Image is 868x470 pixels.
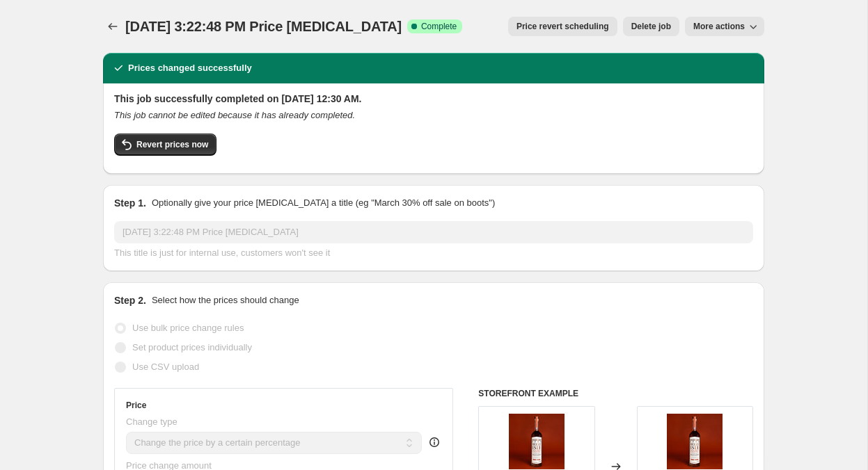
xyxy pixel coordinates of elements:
[421,21,457,32] span: Complete
[427,435,441,449] div: help
[478,388,753,399] h6: STOREFRONT EXAMPLE
[126,416,177,427] span: Change type
[508,17,617,36] button: Price revert scheduling
[623,17,679,36] button: Delete job
[132,342,252,352] span: Set product prices individually
[132,323,244,333] span: Use bulk price change rules
[125,19,402,34] span: [DATE] 3:22:48 PM Price [MEDICAL_DATA]
[509,414,565,469] img: BICS-ColorBottle-May2019-3_80x.jpg
[114,248,330,258] span: This title is just for internal use, customers won't see it
[631,21,671,32] span: Delete job
[114,133,216,156] button: Revert prices now
[114,196,146,210] h2: Step 1.
[152,293,299,307] p: Select how the prices should change
[152,196,495,210] p: Optionally give your price [MEDICAL_DATA] a title (eg "March 30% off sale on boots")
[516,21,609,32] span: Price revert scheduling
[114,221,753,243] input: 30% off holiday sale
[693,21,745,32] span: More actions
[114,293,146,307] h2: Step 2.
[114,92,753,106] h2: This job successfully completed on [DATE] 12:30 AM.
[103,17,123,36] button: Price change jobs
[136,139,208,150] span: Revert prices now
[132,362,199,372] span: Use CSV upload
[126,400,146,411] h3: Price
[114,110,355,120] i: This job cannot be edited because it has already completed.
[667,414,723,469] img: BICS-ColorBottle-May2019-3_80x.jpg
[128,61,252,75] h2: Prices changed successfully
[685,17,764,36] button: More actions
